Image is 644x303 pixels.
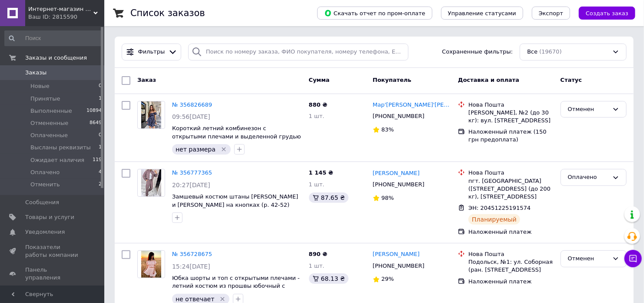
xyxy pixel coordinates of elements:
a: Юбка шорты и топ с открытыми плечами - летний костюм из прошвы юбочный с оборкой (р. S, M) 9KO1947 [172,275,300,297]
span: 0 [99,82,102,90]
button: Чат с покупателем [624,250,642,267]
input: Поиск по номеру заказа, ФИО покупателя, номеру телефона, Email, номеру накладной [188,44,409,61]
span: Уведомления [25,228,65,236]
span: 1 [99,95,102,103]
span: Отменить [30,181,60,189]
span: Скачать отчет по пром-оплате [324,9,425,17]
img: Фото товару [141,101,162,128]
button: Скачать отчет по пром-оплате [317,7,432,20]
div: Нова Пошта [468,101,554,109]
span: Сумма [309,77,330,83]
div: Планируемый [468,214,520,225]
span: 4 [99,168,102,176]
a: Замшевый костюм штаны [PERSON_NAME] и [PERSON_NAME] на кнопках (р. 42-52) 91KO3707 M [172,193,298,216]
img: Фото товару [141,169,162,196]
span: 8649 [90,119,102,127]
span: Ожидает наличия [30,156,84,164]
span: Статус [561,77,582,83]
a: Короткий летний комбинезон с открытыми плечами и выделенной грудью (р. S, M) 9KO2390 [172,125,301,148]
div: Нова Пошта [468,250,554,258]
span: Отмененные [30,119,68,127]
div: Наложенный платеж [468,278,554,286]
span: 1 шт. [309,181,325,188]
span: Управление статусами [448,10,516,17]
span: 1 145 ₴ [309,169,333,176]
span: Выполненные [30,107,72,115]
span: Заказ [137,77,156,83]
span: (19670) [539,48,562,55]
a: Фото товару [137,250,165,278]
div: Нова Пошта [468,169,554,177]
svg: Удалить метку [219,296,226,303]
span: Сохраненные фильтры: [442,48,513,56]
span: ЭН: 20451225191574 [468,205,531,211]
a: Фото товару [137,169,165,197]
svg: Удалить метку [220,146,227,153]
span: 09:56[DATE] [172,113,210,120]
span: Создать заказ [586,10,628,17]
span: Все [527,48,538,56]
span: Фильтры [138,48,165,56]
span: 1 шт. [309,113,325,119]
span: 2 [99,181,102,189]
div: 68.13 ₴ [309,273,349,284]
button: Создать заказ [579,7,635,20]
div: Наложенный платеж [468,228,554,236]
div: Подольск, №1: ул. Соборная (ран. [STREET_ADDRESS] [468,258,554,274]
a: [PERSON_NAME] [373,169,420,178]
span: Экспорт [539,10,563,17]
span: 15:24[DATE] [172,263,210,270]
span: [PHONE_NUMBER] [373,263,425,269]
span: [PHONE_NUMBER] [373,181,425,188]
span: 20:27[DATE] [172,182,210,189]
span: Новые [30,82,50,90]
div: 87.65 ₴ [309,192,349,203]
a: № 356777365 [172,169,212,176]
img: Фото товару [141,251,162,278]
a: [PERSON_NAME] [373,250,420,259]
span: 98% [382,195,394,201]
span: 0 [99,131,102,139]
a: Фото товару [137,101,165,129]
span: 10894 [86,107,102,115]
span: Заказы и сообщения [25,54,87,62]
span: 1 шт. [309,263,325,269]
a: № 356728675 [172,251,212,257]
span: Панель управления [25,266,80,282]
span: Товары и услуги [25,213,74,221]
span: Интернет-магазин Tvid [28,5,93,13]
span: Сообщения [25,199,59,206]
span: Показатели работы компании [25,243,80,259]
span: 83% [382,126,394,133]
span: 1 [99,144,102,151]
button: Управление статусами [441,7,523,20]
span: не отвечает [176,296,214,303]
span: Заказы [25,69,46,77]
span: нет размера [176,146,216,153]
div: пгт. [GEOGRAPHIC_DATA] ([STREET_ADDRESS] (до 200 кг), [STREET_ADDRESS] [468,177,554,201]
span: Доставка и оплата [458,77,519,83]
div: Ваш ID: 2815590 [28,13,104,21]
button: Экспорт [532,7,570,20]
h1: Список заказов [130,8,205,18]
a: Создать заказ [570,10,635,16]
span: Покупатель [373,77,412,83]
span: Оплачено [30,168,60,176]
span: 29% [382,276,394,282]
span: 119 [93,156,102,164]
span: Принятые [30,95,60,103]
span: Высланы реквизиты [30,144,91,151]
div: Отменен [568,254,609,263]
a: Мар'[PERSON_NAME]'[PERSON_NAME] [373,101,451,109]
div: Оплачено [568,173,609,182]
div: Наложенный платеж (150 грн предоплата) [468,128,554,144]
span: 880 ₴ [309,101,328,108]
span: [PHONE_NUMBER] [373,113,425,119]
input: Поиск [4,30,103,46]
span: 890 ₴ [309,251,328,257]
div: Отменен [568,105,609,114]
a: № 356826689 [172,101,212,108]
